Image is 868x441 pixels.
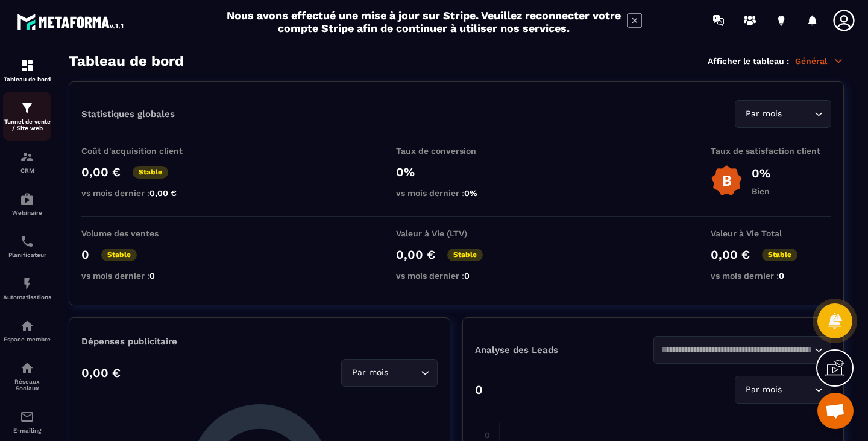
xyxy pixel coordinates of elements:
[762,249,797,261] p: Stable
[20,276,34,291] img: automations
[784,383,811,396] input: Search for option
[396,247,435,262] p: 0,00 €
[743,107,784,121] span: Par mois
[752,186,770,196] p: Bien
[711,229,831,238] p: Valeur à Vie Total
[81,336,438,347] p: Dépenses publicitaire
[81,165,121,179] p: 0,00 €
[81,146,202,156] p: Coût d'acquisition client
[735,100,831,128] div: Search for option
[20,101,34,115] img: formation
[735,376,831,404] div: Search for option
[396,271,517,281] p: vs mois dernier :
[3,294,51,300] p: Automatisations
[20,150,34,164] img: formation
[3,252,51,258] p: Planificateur
[396,188,517,198] p: vs mois dernier :
[779,271,784,281] span: 0
[149,188,177,198] span: 0,00 €
[149,271,155,281] span: 0
[20,410,34,424] img: email
[69,52,184,69] h3: Tableau de bord
[396,146,517,156] p: Taux de conversion
[3,267,51,309] a: automationsautomationsAutomatisations
[711,165,743,197] img: b-badge-o.b3b20ee6.svg
[341,359,438,387] div: Search for option
[81,109,175,119] p: Statistiques globales
[349,366,391,379] span: Par mois
[133,166,168,179] p: Stable
[485,430,490,440] tspan: 0
[20,361,34,375] img: social-network
[3,427,51,434] p: E-mailing
[3,118,51,132] p: Tunnel de vente / Site web
[661,343,812,357] input: Search for option
[795,56,844,66] p: Général
[391,366,418,379] input: Search for option
[711,146,831,156] p: Taux de satisfaction client
[81,366,121,380] p: 0,00 €
[20,234,34,249] img: scheduler
[396,229,517,238] p: Valeur à Vie (LTV)
[743,383,784,396] span: Par mois
[81,188,202,198] p: vs mois dernier :
[3,309,51,352] a: automationsautomationsEspace membre
[3,209,51,216] p: Webinaire
[711,247,750,262] p: 0,00 €
[81,271,202,281] p: vs mois dernier :
[3,76,51,83] p: Tableau de bord
[3,378,51,392] p: Réseaux Sociaux
[475,344,653,355] p: Analyse des Leads
[17,11,125,33] img: logo
[447,249,483,261] p: Stable
[653,336,832,364] div: Search for option
[226,9,621,34] h2: Nous avons effectué une mise à jour sur Stripe. Veuillez reconnecter votre compte Stripe afin de ...
[396,165,517,179] p: 0%
[81,229,202,238] p: Volume des ventes
[464,188,477,198] span: 0%
[3,167,51,174] p: CRM
[3,141,51,183] a: formationformationCRM
[752,166,770,180] p: 0%
[101,249,137,261] p: Stable
[708,56,789,66] p: Afficher le tableau :
[475,382,483,397] p: 0
[20,59,34,73] img: formation
[3,352,51,401] a: social-networksocial-networkRéseaux Sociaux
[20,192,34,206] img: automations
[3,92,51,141] a: formationformationTunnel de vente / Site web
[20,319,34,333] img: automations
[3,183,51,225] a: automationsautomationsWebinaire
[81,247,89,262] p: 0
[464,271,470,281] span: 0
[3,49,51,92] a: formationformationTableau de bord
[3,336,51,343] p: Espace membre
[711,271,831,281] p: vs mois dernier :
[3,225,51,267] a: schedulerschedulerPlanificateur
[817,393,854,429] a: Ouvrir le chat
[784,107,811,121] input: Search for option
